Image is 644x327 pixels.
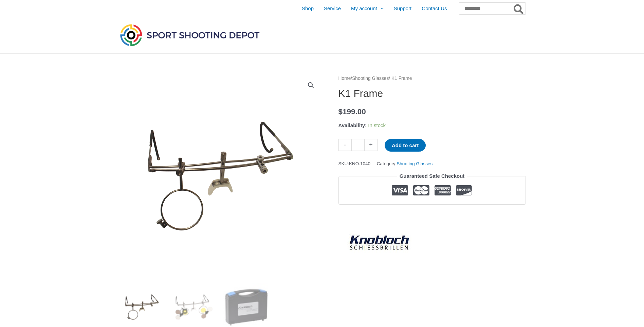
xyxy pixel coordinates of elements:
a: Home [338,76,351,81]
img: Sport Shooting Depot [118,22,261,48]
span: Availability: [338,122,367,128]
h1: K1 Frame [338,87,526,100]
a: - [338,139,351,151]
a: + [365,139,378,151]
a: Shooting Glasses [397,161,433,166]
span: KNO.1040 [349,161,370,166]
span: In stock [368,122,386,128]
span: Category: [377,159,433,168]
a: View full-screen image gallery [305,79,317,91]
legend: Guaranteed Safe Checkout [397,171,467,181]
bdi: 199.00 [338,107,366,116]
button: Add to cart [385,139,426,152]
span: $ [338,107,343,116]
nav: Breadcrumb [338,74,526,83]
a: Knobloch [338,215,420,269]
img: K1 Frame [118,74,322,278]
a: Shooting Glasses [352,76,389,81]
span: SKU: [338,159,371,168]
input: Product quantity [351,139,365,151]
button: Search [512,3,526,14]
